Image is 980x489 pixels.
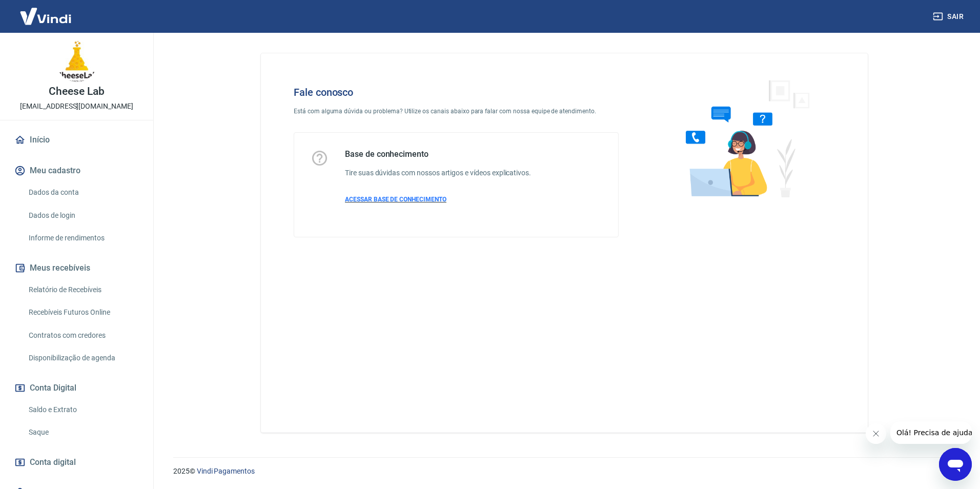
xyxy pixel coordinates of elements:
[294,86,619,98] h4: Fale conosco
[931,7,968,26] button: Sair
[345,168,531,178] h6: Tire suas dúvidas com nossos artigos e vídeos explicativos.
[890,421,972,444] iframe: Mensagem da empresa
[25,325,141,346] a: Contratos com credores
[25,182,141,203] a: Dados da conta
[25,422,141,443] a: Saque
[49,86,105,97] p: Cheese Lab
[12,451,141,474] a: Conta digital
[12,129,141,151] a: Início
[12,257,141,279] button: Meus recebíveis
[25,399,141,420] a: Saldo e Extrato
[25,228,141,249] a: Informe de rendimentos
[345,195,531,204] a: ACESSAR BASE DE CONHECIMENTO
[939,448,972,481] iframe: Botão para abrir a janela de mensagens
[12,377,141,399] button: Conta Digital
[25,279,141,300] a: Relatório de Recebíveis
[6,7,86,15] span: Olá! Precisa de ajuda?
[25,348,141,369] a: Disponibilização de agenda
[25,302,141,323] a: Recebíveis Futuros Online
[665,70,821,207] img: Fale conosco
[173,466,955,477] p: 2025 ©
[12,159,141,182] button: Meu cadastro
[345,196,446,203] span: ACESSAR BASE DE CONHECIMENTO
[12,1,79,32] img: Vindi
[25,205,141,226] a: Dados de login
[345,149,531,159] h5: Base de conhecimento
[294,107,619,116] p: Está com alguma dúvida ou problema? Utilize os canais abaixo para falar com nossa equipe de atend...
[866,423,886,444] iframe: Fechar mensagem
[197,467,255,475] a: Vindi Pagamentos
[20,101,133,112] p: [EMAIL_ADDRESS][DOMAIN_NAME]
[30,455,76,470] span: Conta digital
[56,41,97,82] img: 8308582a-c9c1-42a8-8132-2e1747425281.jpeg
